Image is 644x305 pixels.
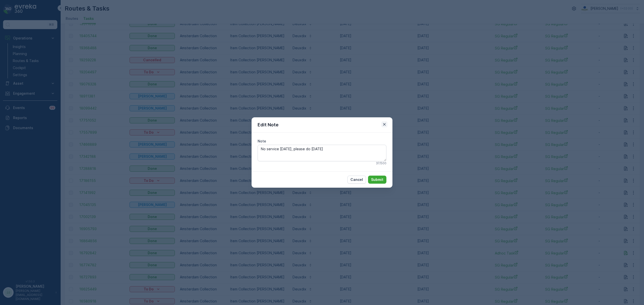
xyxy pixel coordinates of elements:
p: Cancel [350,177,363,182]
textarea: No service [DATE], please do [DATE] [258,145,386,161]
button: Submit [368,176,386,184]
p: Edit Note [258,121,278,128]
p: Submit [371,177,383,182]
label: Note [258,139,266,143]
p: 37 / 500 [376,161,386,165]
button: Cancel [347,176,366,184]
